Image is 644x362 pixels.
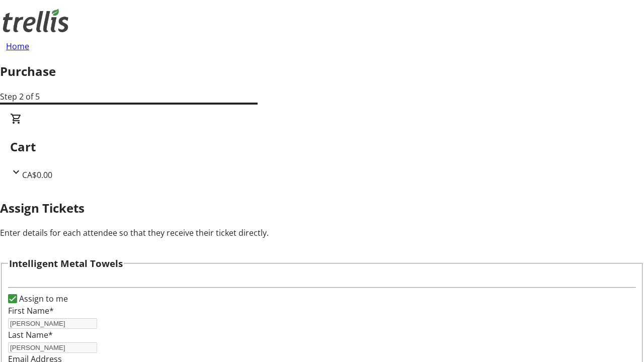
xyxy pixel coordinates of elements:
h2: Cart [10,138,634,156]
label: First Name* [8,305,54,316]
label: Assign to me [17,293,68,305]
div: CartCA$0.00 [10,113,634,181]
h3: Intelligent Metal Towels [9,256,123,270]
span: CA$0.00 [22,169,52,180]
label: Last Name* [8,329,53,340]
